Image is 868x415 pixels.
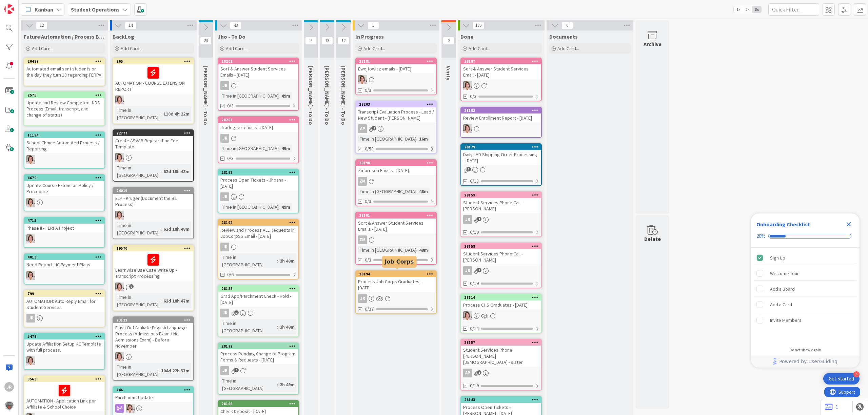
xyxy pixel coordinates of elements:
[115,363,158,378] div: Time in [GEOGRAPHIC_DATA]
[461,300,541,309] div: Process CHS Graduates - [DATE]
[461,266,541,275] div: JR
[365,145,374,152] span: 0/53
[356,212,436,219] div: 28191
[779,357,837,366] span: Powered by UserGuiding
[24,132,104,138] div: 11194
[24,253,105,285] a: 4013Need Report - IC Payment PlansEW
[129,284,134,289] span: 1
[477,217,481,221] span: 1
[24,91,105,126] a: 2575Update and Review Completed_NDS Process (Email, transcript, and change of status)
[116,318,193,323] div: 23122
[24,58,105,86] a: 20487Automated email sent students on the day they turn 18 regarding FERPA
[358,235,367,244] div: ZM
[356,64,436,73] div: Ewojtowicz emails - [DATE]
[278,323,296,331] div: 2h 49m
[365,198,371,205] span: 0/3
[24,98,104,119] div: Update and Review Completed_NDS Process (Email, transcript, and change of status)
[221,59,298,64] div: 28202
[162,168,191,175] div: 62d 18h 48m
[464,193,541,198] div: 28159
[751,248,860,343] div: Checklist items
[113,245,193,251] div: 19570
[220,192,229,201] div: JR
[161,110,162,118] span: :
[220,92,279,100] div: Time in [GEOGRAPHIC_DATA]
[467,167,471,171] span: 3
[359,213,436,218] div: 28191
[277,257,278,265] span: :
[461,192,541,198] div: 28159
[463,369,472,377] div: AP
[218,226,298,241] div: Review and Process ALL Requests in JobCorpSS Email - [DATE]
[358,124,367,133] div: AP
[356,271,436,292] div: 28194Process Job Corps Graduates - [DATE]
[218,243,298,251] div: JR
[356,101,436,107] div: 28203
[461,249,541,264] div: Student Services Phone Call - [PERSON_NAME]
[14,1,31,9] span: Support
[358,188,416,195] div: Time in [GEOGRAPHIC_DATA]
[220,203,279,211] div: Time in [GEOGRAPHIC_DATA]
[218,309,298,317] div: JR
[461,339,541,346] div: 28157
[113,130,193,151] div: 22777Create ASVAB Registration Fee Template
[218,58,298,64] div: 28202
[756,233,766,239] div: 20%
[227,271,234,278] span: 0/6
[27,218,104,223] div: 4715
[26,234,35,243] img: EW
[27,59,104,64] div: 20487
[461,107,541,113] div: 28183
[113,58,193,64] div: 265
[115,153,124,162] img: EW
[751,213,860,368] div: Checklist Container
[461,144,541,150] div: 28179
[356,277,436,292] div: Process Job Corps Graduates - [DATE]
[460,143,542,186] a: 28179Daily LAD Shipping Order Processing - [DATE]0/13
[218,169,299,213] a: 28198Process Open Tickets - Jhoana - [DATE]JRTime in [GEOGRAPHIC_DATA]:49m
[234,310,239,315] span: 1
[221,286,298,291] div: 28188
[24,132,104,153] div: 11194School Choice Automated Process / Reporting
[356,124,436,133] div: AP
[461,311,541,320] div: EW
[463,124,472,133] img: EW
[113,194,193,209] div: ELP - Kruger (Document the B2 Process)
[218,134,298,143] div: JR
[280,145,292,152] div: 49m
[355,101,437,154] a: 28203Transcript Evaluation Process - Lead / New Student - [PERSON_NAME]APTime in [GEOGRAPHIC_DATA...
[770,300,792,309] div: Add a Card
[113,245,193,281] div: 19570LearnWise Use Case Write Up - Transcript Processing
[24,58,104,64] div: 20487
[464,108,541,113] div: 28183
[221,170,298,175] div: 28198
[356,177,436,186] div: ZM
[461,124,541,133] div: EW
[24,92,104,119] div: 2575Update and Review Completed_NDS Process (Email, transcript, and change of status)
[557,45,579,51] span: Add Card...
[359,272,436,276] div: 28194
[218,81,298,90] div: JR
[470,325,479,332] span: 0/14
[26,356,35,365] img: EW
[280,203,292,211] div: 49m
[754,297,857,312] div: Add a Card is incomplete.
[220,145,279,152] div: Time in [GEOGRAPHIC_DATA]
[218,292,298,307] div: Grad App/Parchment Check - Hold - [DATE]
[218,169,298,175] div: 28198
[218,286,298,307] div: 28188Grad App/Parchment Check - Hold - [DATE]
[358,75,367,84] img: EW
[218,169,298,190] div: 28198Process Open Tickets - Jhoana - [DATE]
[113,136,193,151] div: Create ASVAB Registration Fee Template
[278,257,296,265] div: 2h 49m
[113,153,193,162] div: EW
[24,92,104,98] div: 2575
[113,58,194,124] a: 265AUTOMATION - COURSE EXTENSION REPORTEWTime in [GEOGRAPHIC_DATA]:110d 4h 22m
[113,245,194,311] a: 19570LearnWise Use Case Write Up - Transcript ProcessingEWTime in [GEOGRAPHIC_DATA]:62d 18h 47m
[116,59,193,64] div: 265
[115,106,161,121] div: Time in [GEOGRAPHIC_DATA]
[356,166,436,175] div: Zmorrison Emails - [DATE]
[24,333,104,354] div: 5478Update Affiliation Setup KC Template with full process.
[24,297,104,312] div: AUTOMATION: Auto Reply Email for Student Services
[24,198,104,207] div: EW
